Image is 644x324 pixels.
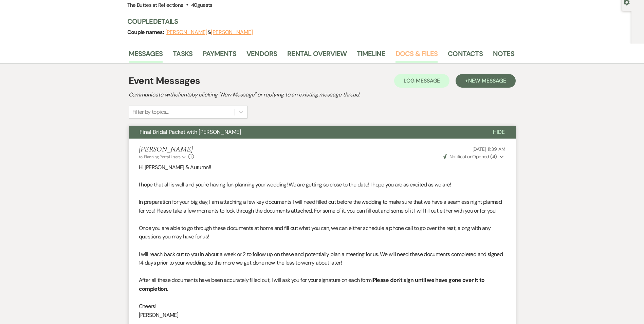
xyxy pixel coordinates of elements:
button: +New Message [456,74,515,88]
a: Contacts [448,48,483,63]
a: Vendors [246,48,277,63]
a: Timeline [357,48,385,63]
span: Log Message [404,77,440,84]
button: to: Planning Portal Users [139,154,187,160]
h5: [PERSON_NAME] [139,145,194,154]
p: Cheers! [139,302,505,311]
strong: Please don't sign until we have gone over it to completion. [139,276,485,292]
p: [PERSON_NAME] [139,311,505,320]
span: The Buttes at Reflections [127,2,183,8]
strong: ( 4 ) [490,154,497,160]
span: Hide [493,128,505,136]
button: [PERSON_NAME] [165,30,207,35]
span: Final Bridal Packet with [PERSON_NAME] [140,128,241,136]
span: New Message [468,77,506,84]
button: [PERSON_NAME] [211,30,253,35]
button: Hide [482,126,516,139]
a: Tasks [173,48,192,63]
p: I hope that all is well and you're having fun planning your wedding! We are getting so close to t... [139,180,505,189]
span: Couple names: [127,29,165,36]
h3: Couple Details [127,17,508,26]
button: NotificationOpened (4) [442,153,505,160]
p: Hi [PERSON_NAME] & Autumn!! [139,163,505,172]
button: Final Bridal Packet with [PERSON_NAME] [129,126,482,139]
div: Filter by topics... [132,108,169,116]
span: [DATE] 11:39 AM [473,146,505,152]
span: 40 guests [191,2,213,8]
span: & [165,29,253,36]
h1: Event Messages [129,74,200,88]
button: Log Message [394,74,449,88]
p: I will reach back out to you in about a week or 2 to follow up on these and potentially plan a me... [139,250,505,267]
a: Payments [203,48,236,63]
span: to: Planning Portal Users [139,154,181,160]
p: After all these documents have been accurately filled out, I will ask you for your signature on e... [139,276,505,293]
a: Rental Overview [287,48,347,63]
a: Messages [129,48,163,63]
span: Notification [449,154,472,160]
h2: Communicate with clients by clicking "New Message" or replying to an existing message thread. [129,91,516,99]
span: Opened [443,154,497,160]
p: In preparation for your big day, I am attaching a few key documents I will need filled out before... [139,198,505,215]
p: Once you are able to go through these documents at home and fill out what you can, we can either ... [139,224,505,241]
a: Docs & Files [395,48,438,63]
a: Notes [493,48,514,63]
